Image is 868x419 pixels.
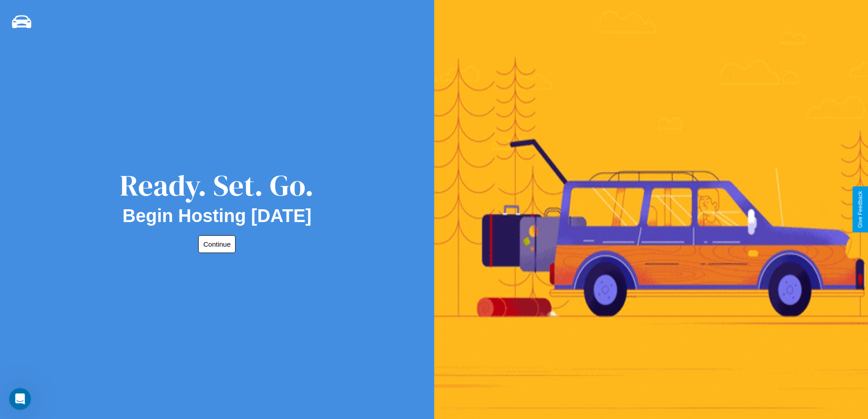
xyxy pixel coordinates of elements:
iframe: Intercom live chat [9,388,31,410]
div: Ready. Set. Go. [120,165,314,206]
button: Continue [198,235,236,253]
div: Give Feedback [857,191,863,228]
h2: Begin Hosting [DATE] [123,206,312,226]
